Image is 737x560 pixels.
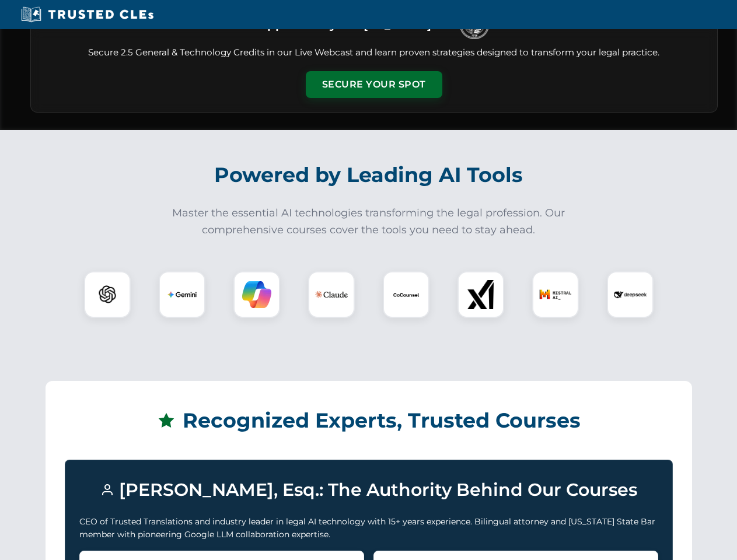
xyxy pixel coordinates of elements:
[65,400,673,441] h2: Recognized Experts, Trusted Courses
[242,280,271,309] img: Copilot Logo
[79,474,658,506] h3: [PERSON_NAME], Esq.: The Authority Behind Our Courses
[45,46,703,60] p: Secure 2.5 General & Technology Credits in our Live Webcast and learn proven strategies designed ...
[457,271,504,318] div: xAI
[614,278,647,311] img: DeepSeek Logo
[607,271,654,318] div: DeepSeek
[539,278,572,311] img: Mistral AI Logo
[90,278,124,311] img: ChatGPT Logo
[84,271,131,318] div: ChatGPT
[392,280,421,309] img: CoCounsel Logo
[532,271,579,318] div: Mistral AI
[308,271,355,318] div: Claude
[383,271,429,318] div: CoCounsel
[306,71,442,98] button: Secure Your Spot
[18,6,157,23] img: Trusted CLEs
[167,280,197,309] img: Gemini Logo
[159,271,205,318] div: Gemini
[79,515,658,541] p: CEO of Trusted Translations and industry leader in legal AI technology with 15+ years experience....
[46,155,692,195] h2: Powered by Leading AI Tools
[165,205,573,239] p: Master the essential AI technologies transforming the legal profession. Our comprehensive courses...
[233,271,280,318] div: Copilot
[466,280,495,309] img: xAI Logo
[315,278,348,311] img: Claude Logo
